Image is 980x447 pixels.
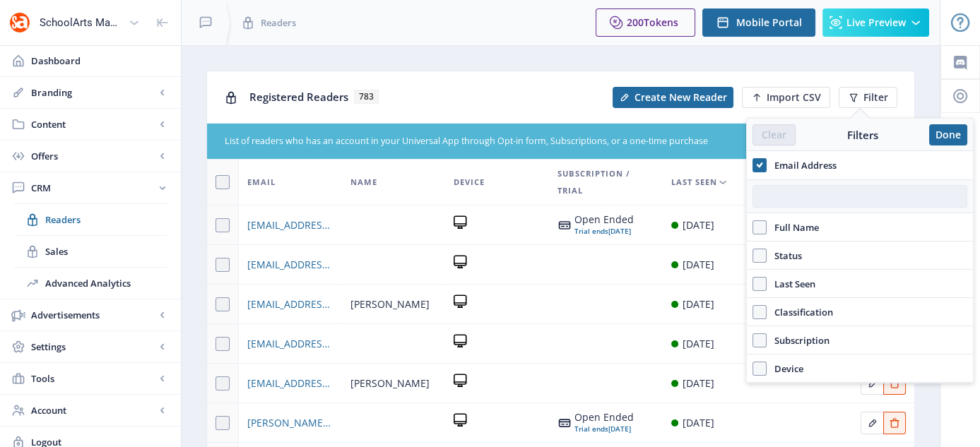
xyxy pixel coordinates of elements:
[31,371,155,386] span: Tools
[247,174,276,191] span: Email
[752,124,796,145] button: Clear
[14,268,167,299] a: Advanced Analytics
[861,415,883,428] a: Edit page
[574,423,634,434] div: [DATE]
[225,135,813,148] div: List of readers who has an account in your Universal App through Opt-in form, Subscriptions, or a...
[45,276,167,290] span: Advanced Analytics
[354,90,379,104] span: 783
[613,87,733,108] button: Create New Reader
[31,403,155,417] span: Account
[40,7,123,38] div: SchoolArts Magazine
[574,424,608,434] span: Trial ends
[767,92,821,103] span: Import CSV
[767,360,803,377] span: Device
[767,219,819,236] span: Full Name
[31,149,155,163] span: Offers
[247,256,333,273] a: [EMAIL_ADDRESS][DOMAIN_NAME]
[574,226,608,236] span: Trial ends
[736,17,802,28] span: Mobile Portal
[31,117,155,131] span: Content
[350,174,377,191] span: Name
[702,8,815,37] button: Mobile Portal
[929,124,967,145] button: Done
[822,8,929,37] button: Live Preview
[247,296,333,313] a: [EMAIL_ADDRESS][DOMAIN_NAME]
[683,335,714,352] div: [DATE]
[247,375,333,392] a: [EMAIL_ADDRESS][DOMAIN_NAME]
[574,412,634,423] div: Open Ended
[767,275,815,292] span: Last Seen
[574,214,634,225] div: Open Ended
[247,415,333,431] a: [PERSON_NAME][EMAIL_ADDRESS][DOMAIN_NAME]
[846,17,906,28] span: Live Preview
[574,225,634,237] div: [DATE]
[247,217,333,234] a: [EMAIL_ADDRESS][DOMAIN_NAME]
[557,165,654,199] span: Subscription / Trial
[45,213,167,227] span: Readers
[261,16,296,30] span: Readers
[596,8,695,37] button: 200Tokens
[683,415,714,431] div: [DATE]
[767,247,802,264] span: Status
[45,244,167,258] span: Sales
[14,204,167,235] a: Readers
[454,174,485,191] span: Device
[31,85,155,100] span: Branding
[31,308,155,322] span: Advertisements
[733,87,830,108] a: New page
[683,375,714,392] div: [DATE]
[247,335,333,352] a: [EMAIL_ADDRESS][DOMAIN_NAME]
[883,375,906,388] a: Edit page
[683,296,714,313] div: [DATE]
[683,217,714,234] div: [DATE]
[350,296,430,313] span: [PERSON_NAME]
[796,128,929,142] div: Filters
[8,11,31,34] img: properties.app_icon.png
[767,157,837,174] span: Email Address
[31,181,155,195] span: CRM
[683,256,714,273] div: [DATE]
[767,304,833,321] span: Classification
[14,236,167,267] a: Sales
[671,174,717,191] span: Last Seen
[767,332,830,349] span: Subscription
[634,92,727,103] span: Create New Reader
[249,90,348,104] span: Registered Readers
[644,16,678,29] span: Tokens
[883,415,906,428] a: Edit page
[350,375,430,392] span: [PERSON_NAME]
[742,87,830,108] button: Import CSV
[839,87,897,108] button: Filter
[863,92,888,103] span: Filter
[31,340,155,354] span: Settings
[604,87,733,108] a: New page
[861,375,883,388] a: Edit page
[31,54,170,68] span: Dashboard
